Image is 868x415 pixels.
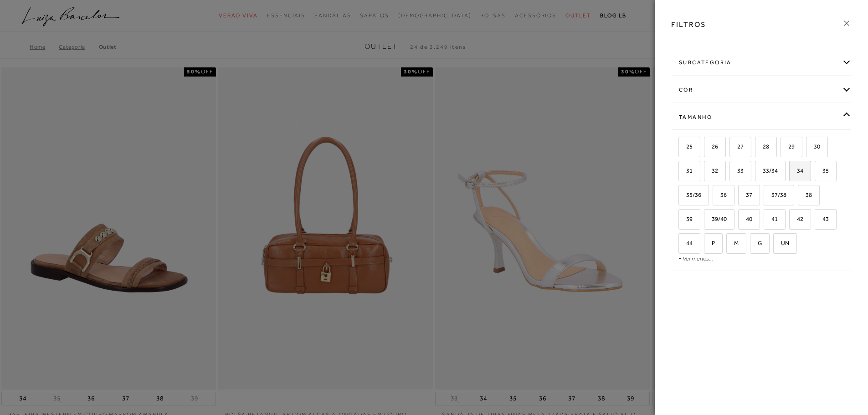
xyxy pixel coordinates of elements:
[703,240,712,249] input: P
[807,143,820,150] span: 30
[799,191,812,198] span: 38
[813,216,822,225] input: 43
[671,19,706,30] h3: FILTROS
[756,143,769,150] span: 28
[725,240,734,249] input: M
[679,167,693,174] span: 31
[779,143,788,153] input: 29
[703,143,712,153] input: 26
[677,240,686,249] input: 44
[751,240,762,246] span: G
[739,215,752,222] span: 40
[737,216,746,225] input: 40
[762,216,771,225] input: 41
[677,168,686,177] input: 31
[754,143,763,153] input: 28
[672,78,851,102] div: cor
[705,240,715,246] span: P
[813,168,822,177] input: 35
[772,240,781,249] input: UN
[727,240,739,246] span: M
[788,216,797,225] input: 42
[703,168,712,177] input: 32
[739,191,752,198] span: 37
[677,143,686,153] input: 25
[714,191,727,198] span: 36
[728,143,737,153] input: 27
[672,105,851,129] div: Tamanho
[705,215,727,222] span: 39/40
[796,192,806,201] input: 38
[678,255,681,262] span: -
[805,143,814,153] input: 30
[679,191,701,198] span: 35/36
[705,143,718,150] span: 26
[749,240,758,249] input: G
[756,167,778,174] span: 33/34
[754,168,763,177] input: 33/34
[765,191,786,198] span: 37/38
[679,143,693,150] span: 25
[774,240,789,246] span: UN
[677,216,686,225] input: 39
[790,167,803,174] span: 34
[703,216,712,225] input: 39/40
[728,168,737,177] input: 33
[765,215,778,222] span: 41
[790,215,803,222] span: 42
[672,51,851,75] div: subcategoria
[730,143,744,150] span: 27
[679,215,693,222] span: 39
[762,192,771,201] input: 37/38
[730,167,744,174] span: 33
[677,192,686,201] input: 35/36
[816,215,829,222] span: 43
[705,167,718,174] span: 32
[683,255,713,262] a: Ver menos...
[781,143,795,150] span: 29
[816,167,829,174] span: 35
[788,168,797,177] input: 34
[679,240,693,246] span: 44
[711,192,720,201] input: 36
[737,192,746,201] input: 37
